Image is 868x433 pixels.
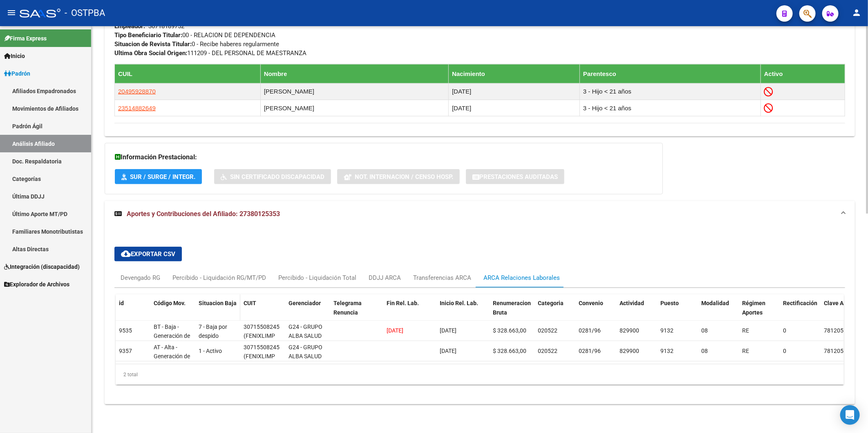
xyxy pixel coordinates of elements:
[852,8,861,18] mat-icon: person
[214,169,331,184] button: Sin Certificado Discapacidad
[783,348,786,354] span: 0
[739,295,780,330] datatable-header-cell: Régimen Aportes
[538,300,564,306] span: Categoria
[199,348,222,354] span: 1 - Activo
[413,273,471,282] div: Transferencias ARCA
[154,300,186,306] span: Código Mov.
[4,51,25,60] span: Inicio
[333,300,362,316] span: Telegrama Renuncia
[493,348,526,354] span: $ 328.663,00
[119,327,132,334] span: 9535
[116,364,844,385] div: 2 total
[701,300,729,306] span: Modalidad
[383,295,436,330] datatable-header-cell: Fin Rel. Lab.
[742,327,749,334] span: RE
[701,327,708,334] span: 08
[65,4,105,22] span: - OSTPBA
[114,22,145,30] strong: Empleador:
[701,348,708,354] span: 08
[7,8,16,18] mat-icon: menu
[119,348,132,354] span: 9357
[154,324,190,349] span: BT - Baja - Generación de Clave
[479,173,558,181] span: Prestaciones Auditadas
[466,169,564,184] button: Prestaciones Auditadas
[355,173,453,181] span: Not. Internacion / Censo Hosp.
[337,169,460,184] button: Not. Internacion / Censo Hosp.
[436,295,490,330] datatable-header-cell: Inicio Rel. Lab.
[114,247,182,261] button: Exportar CSV
[114,49,187,57] strong: Ultima Obra Social Origen:
[114,31,275,39] span: 00 - RELACION DE DEPENDENCIA
[260,64,448,83] th: Nombre
[580,100,761,116] td: 3 - Hijo < 21 años
[742,300,765,316] span: Régimen Aportes
[580,83,761,100] td: 3 - Hijo < 21 años
[244,343,280,352] div: 30715508245
[289,300,321,306] span: Gerenciador
[538,348,557,354] span: 020522
[121,273,160,282] div: Devengado RG
[449,83,580,100] td: [DATE]
[172,273,266,282] div: Percibido - Liquidación RG/MT/PD
[195,295,240,330] datatable-header-cell: Situacion Baja
[660,300,679,306] span: Puesto
[387,300,419,306] span: Fin Rel. Lab.
[616,295,657,330] datatable-header-cell: Actividad
[121,250,175,258] span: Exportar CSV
[620,327,639,334] span: 829900
[783,300,817,306] span: Rectificación
[115,169,202,184] button: SUR / SURGE / INTEGR.
[115,64,261,83] th: CUIL
[660,348,673,354] span: 9132
[493,300,531,316] span: Renumeracion Bruta
[780,295,821,330] datatable-header-cell: Rectificación
[199,300,237,306] span: Situacion Baja
[440,327,456,334] span: [DATE]
[119,300,124,306] span: id
[199,324,227,339] span: 7 - Baja por despido
[620,300,644,306] span: Actividad
[116,295,150,330] datatable-header-cell: id
[278,273,356,282] div: Percibido - Liquidación Total
[620,348,639,354] span: 829900
[4,69,30,78] span: Padrón
[483,273,560,282] div: ARCA Relaciones Laborales
[114,40,192,48] strong: Situacion de Revista Titular:
[121,249,131,259] mat-icon: cloud_download
[244,333,275,348] span: (FENIXLIMP S.A.)
[4,280,69,289] span: Explorador de Archivos
[579,300,603,306] span: Convenio
[369,273,401,282] div: DDJJ ARCA
[580,64,761,83] th: Parentesco
[538,327,557,334] span: 020522
[4,262,80,271] span: Integración (discapacidad)
[289,324,322,349] span: G24 - GRUPO ALBA SALUD S.A.
[440,300,478,306] span: Inicio Rel. Lab.
[579,348,601,354] span: 0281/96
[493,327,526,334] span: $ 328.663,00
[289,344,322,369] span: G24 - GRUPO ALBA SALUD S.A.
[330,295,383,330] datatable-header-cell: Telegrama Renuncia
[244,322,280,332] div: 30715508245
[579,327,601,334] span: 0281/96
[575,295,616,330] datatable-header-cell: Convenio
[761,64,845,83] th: Activo
[742,348,749,354] span: RE
[4,34,47,43] span: Firma Express
[244,300,256,306] span: CUIT
[260,83,448,100] td: [PERSON_NAME]
[840,405,860,425] div: Open Intercom Messenger
[114,31,182,39] strong: Tipo Beneficiario Titular:
[244,353,275,369] span: (FENIXLIMP S.A.)
[260,100,448,116] td: [PERSON_NAME]
[698,295,739,330] datatable-header-cell: Modalidad
[240,295,285,330] datatable-header-cell: CUIT
[657,295,698,330] datatable-header-cell: Puesto
[783,327,786,334] span: 0
[127,210,280,218] span: Aportes y Contribuciones del Afiliado: 27380125353
[824,300,850,306] span: Clave Alta
[118,88,156,95] span: 20495928870
[114,40,279,48] span: 0 - Recibe haberes regularmente
[285,295,330,330] datatable-header-cell: Gerenciador
[115,152,653,163] h3: Información Prestacional:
